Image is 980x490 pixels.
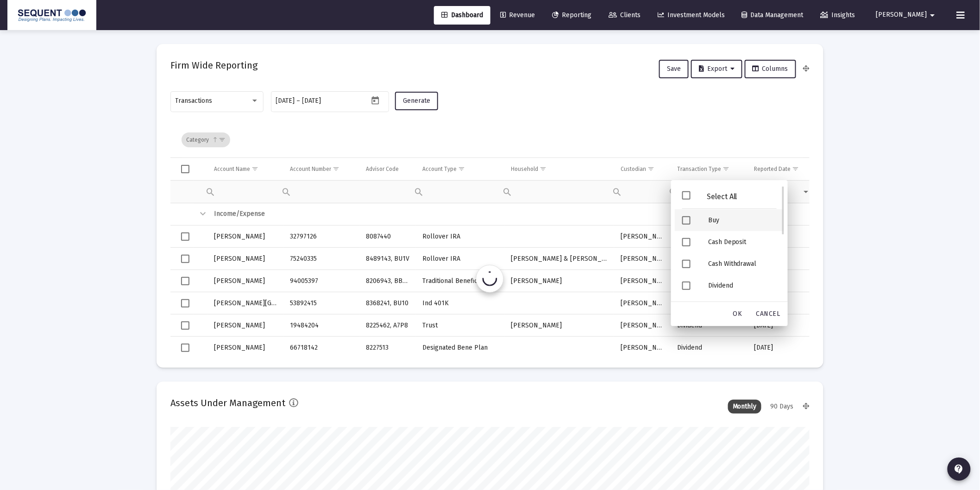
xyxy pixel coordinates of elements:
td: Filter cell [283,180,359,203]
span: Insights [821,11,855,19]
div: Dividend [701,275,784,296]
td: Designated Bene Plan [416,337,504,359]
td: [PERSON_NAME] [207,248,283,270]
button: Save [659,60,689,78]
div: Select row [181,277,189,285]
div: Select row [181,321,189,330]
div: Cancel [753,306,784,322]
td: [PERSON_NAME] [505,270,615,292]
div: Reported Date [754,165,791,173]
div: Household [511,165,539,173]
td: Dividend [671,337,748,359]
div: Data grid [170,122,810,354]
span: Cancel [756,310,780,318]
span: Investment Models [658,11,725,19]
td: 8227513 [359,337,416,359]
div: Account Name [214,165,250,173]
mat-icon: contact_support [954,464,965,475]
span: Columns [753,65,788,73]
span: Show filter options for column 'Account Type' [458,165,465,172]
a: Revenue [493,6,542,25]
td: Collapse [194,203,207,226]
td: 8206943, BBUO [359,270,416,292]
div: Buy [701,209,784,231]
input: Start date [276,97,295,105]
td: Column Account Number [283,158,359,180]
div: Account Number [290,165,331,173]
td: Column Account Name [207,158,283,180]
td: Column Transaction Type [671,158,748,180]
span: Data Management [742,11,804,19]
span: Generate [403,97,430,105]
div: Select row [181,299,189,308]
button: Open calendar [369,94,382,107]
a: Dashboard [434,6,490,25]
h2: Assets Under Management [170,396,285,410]
button: Export [691,60,742,78]
td: [PERSON_NAME] [614,270,671,292]
td: Rollover IRA [416,248,504,270]
td: Filter cell [207,180,283,203]
td: Rollover IRA [416,226,504,248]
td: Column Household [505,158,615,180]
a: Reporting [545,6,599,25]
mat-icon: arrow_drop_down [927,6,938,25]
td: 8368241, BU10 [359,292,416,314]
div: Monthly [728,400,761,414]
div: Custodian [621,165,646,173]
a: Clients [601,6,648,25]
span: Show filter options for column 'Custodian' [647,165,654,172]
td: Column Advisor Code [359,158,416,180]
td: 75240335 [283,248,359,270]
td: Column Account Type [416,158,504,180]
input: End date [302,97,347,105]
div: Select all [181,165,189,173]
td: Ind 401K [416,292,504,314]
span: OK [733,310,742,318]
td: [PERSON_NAME] [614,226,671,248]
div: Cash Deposit [701,231,784,253]
a: Investment Models [650,6,732,25]
h2: Firm Wide Reporting [170,58,258,73]
td: [PERSON_NAME] [614,314,671,337]
td: 8489143, BU1V [359,248,416,270]
td: Filter cell [614,180,671,203]
td: 66718142 [283,337,359,359]
td: [PERSON_NAME] [614,248,671,270]
button: Columns [745,60,796,78]
span: Show filter options for column 'Account Name' [251,165,258,172]
span: Reporting [552,11,591,19]
td: 19484204 [283,314,359,337]
div: Cash Withdrawal [701,253,784,275]
td: [PERSON_NAME] [207,226,283,248]
div: Account Type [422,165,457,173]
span: Show filter options for column 'Reported Date' [792,165,799,172]
td: 32797126 [283,226,359,248]
td: [PERSON_NAME] & [PERSON_NAME] [505,248,615,270]
div: Dividend Reinvestment [701,296,784,318]
td: Filter cell [505,180,615,203]
td: [PERSON_NAME] [614,292,671,314]
span: Show filter options for column 'undefined' [219,136,226,143]
div: Select row [181,232,189,241]
div: Select All [691,193,754,201]
a: Data Management [735,6,811,25]
span: Save [667,65,681,73]
div: Select row [181,255,189,263]
button: [PERSON_NAME] [865,6,949,24]
img: Dashboard [14,6,89,25]
span: Revenue [500,11,535,19]
span: Clients [609,11,641,19]
td: [PERSON_NAME] [207,337,283,359]
button: Generate [395,92,438,110]
td: [DATE] [748,337,817,359]
div: Category [182,132,230,147]
td: 8087440 [359,226,416,248]
td: [PERSON_NAME][GEOGRAPHIC_DATA] [207,292,283,314]
span: Export [699,65,735,73]
td: 53892415 [283,292,359,314]
div: Advisor Code [366,165,399,173]
td: Traditional Beneficiary Ira [416,270,504,292]
span: Dashboard [441,11,483,19]
span: Transactions [176,97,213,105]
